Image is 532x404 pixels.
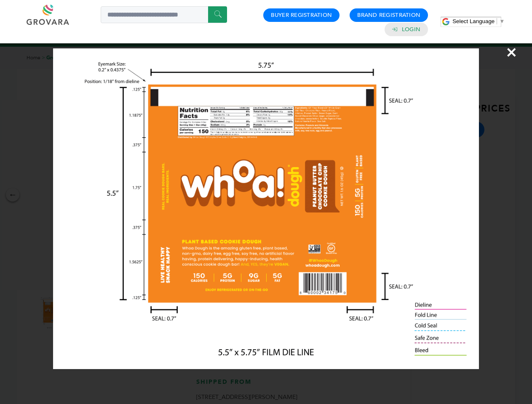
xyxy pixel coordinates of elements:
img: Image Preview [53,48,479,369]
span: ▼ [499,18,505,24]
a: Select Language​ [452,18,505,24]
span: × [506,40,517,64]
a: Brand Registration [357,11,420,19]
span: Select Language [452,18,495,24]
input: Search a product or brand... [101,6,227,23]
span: ​ [497,18,497,24]
a: Buyer Registration [271,11,332,19]
a: Login [402,26,420,33]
